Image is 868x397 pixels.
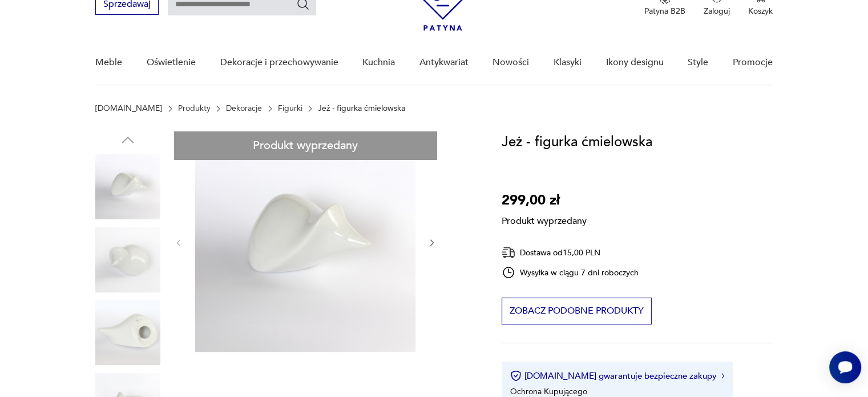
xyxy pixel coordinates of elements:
a: Meble [95,41,122,85]
p: Patyna B2B [644,6,685,17]
a: Kuchnia [362,41,395,85]
img: Ikona certyfikatu [510,370,522,382]
li: Ochrona Kupującego [510,386,587,397]
button: Zobacz podobne produkty [502,298,652,324]
h1: Jeż - figurka ćmielowska [502,131,652,153]
button: [DOMAIN_NAME] gwarantuje bezpieczne zakupy [510,370,724,382]
a: Klasyki [554,41,582,85]
a: Promocje [733,41,773,85]
a: [DOMAIN_NAME] [95,104,162,113]
a: Oświetlenie [147,41,196,85]
div: Wysyłka w ciągu 7 dni roboczych [502,266,639,279]
p: 299,00 zł [502,190,587,211]
a: Produkty [178,104,211,113]
img: Ikona strzałki w prawo [721,373,725,379]
img: Ikona dostawy [502,246,515,260]
a: Ikony designu [605,41,663,85]
a: Style [688,41,708,85]
p: Jeż - figurka ćmielowska [318,104,405,113]
a: Dekoracje [226,104,262,113]
a: Dekoracje i przechowywanie [220,41,338,85]
p: Koszyk [748,6,773,17]
a: Figurki [278,104,302,113]
p: Zaloguj [704,6,730,17]
a: Sprzedawaj [95,1,159,9]
iframe: Smartsupp widget button [829,351,861,383]
a: Antykwariat [419,41,469,85]
div: Dostawa od 15,00 PLN [502,246,639,260]
a: Nowości [492,41,529,85]
p: Produkt wyprzedany [502,211,587,227]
